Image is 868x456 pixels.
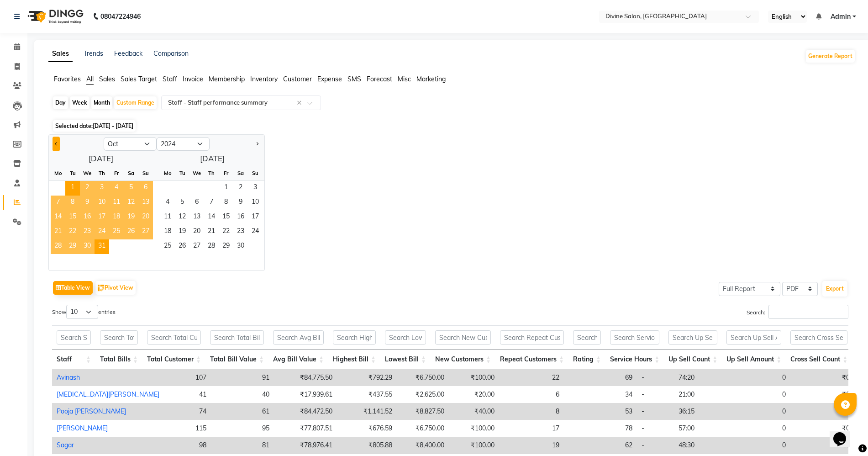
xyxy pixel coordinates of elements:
span: Staff [163,75,177,83]
div: Mo [51,166,65,180]
td: 40 [211,386,274,403]
div: Thursday, November 7, 2024 [204,196,219,210]
div: Friday, November 22, 2024 [219,225,233,239]
span: 24 [95,225,109,239]
div: Friday, November 8, 2024 [219,196,233,210]
span: 30 [80,239,95,254]
img: logo [23,4,86,29]
th: Staff: activate to sort column ascending [52,350,95,369]
select: Select month [104,137,157,151]
th: Service Hours: activate to sort column ascending [605,350,664,369]
td: ₹0 [790,420,854,437]
span: 20 [189,225,204,239]
div: Saturday, October 12, 2024 [124,196,138,210]
span: 14 [51,210,65,225]
div: Week [70,96,89,109]
span: 29 [219,239,233,254]
span: 4 [160,196,175,210]
div: Sunday, October 27, 2024 [138,225,153,239]
button: Table View [53,281,93,295]
td: ₹20.00 [449,386,499,403]
div: Day [53,96,68,109]
div: Saturday, October 5, 2024 [124,181,138,196]
span: 28 [51,239,65,254]
span: 8 [219,196,233,210]
a: [MEDICAL_DATA][PERSON_NAME] [57,390,159,398]
div: Sa [124,166,138,180]
td: 48:30 [674,437,732,454]
input: Search Staff [57,330,91,345]
div: Saturday, November 9, 2024 [233,196,248,210]
span: 19 [175,225,189,239]
span: Inventory [250,75,278,83]
input: Search Rating [573,330,601,345]
td: ₹676.59 [337,420,397,437]
span: 13 [189,210,204,225]
td: ₹6,750.00 [397,420,449,437]
button: Next month [253,137,261,151]
td: - [637,386,674,403]
td: 8 [499,403,564,420]
button: Previous month [53,137,60,151]
td: ₹78,976.41 [274,437,337,454]
div: Thursday, October 24, 2024 [95,225,109,239]
div: Friday, October 11, 2024 [109,196,124,210]
span: 26 [124,225,138,239]
span: 15 [65,210,80,225]
span: Expense [317,75,342,83]
span: 18 [109,210,124,225]
td: 0 [732,386,790,403]
span: 1 [219,181,233,196]
div: Friday, October 4, 2024 [109,181,124,196]
span: Marketing [416,75,446,83]
th: Total Bill Value: activate to sort column ascending [205,350,268,369]
div: Monday, November 25, 2024 [160,239,175,254]
div: Wednesday, October 16, 2024 [80,210,95,225]
a: Avinash [57,373,80,382]
span: Clear all [297,98,305,108]
div: Friday, November 15, 2024 [219,210,233,225]
div: Tuesday, October 15, 2024 [65,210,80,225]
td: 21:00 [674,386,732,403]
td: ₹437.55 [337,386,397,403]
td: ₹8,400.00 [397,437,449,454]
div: Monday, October 14, 2024 [51,210,65,225]
span: 6 [189,196,204,210]
input: Search Total Bills [100,330,138,345]
span: 25 [109,225,124,239]
td: ₹2,625.00 [397,386,449,403]
td: 69 [564,369,637,386]
td: 22 [499,369,564,386]
div: Mo [160,166,175,180]
input: Search Lowest Bill [385,330,426,345]
div: Tuesday, November 5, 2024 [175,196,189,210]
span: 7 [204,196,219,210]
div: Friday, November 29, 2024 [219,239,233,254]
span: 19 [124,210,138,225]
span: 16 [233,210,248,225]
td: 61 [211,403,274,420]
div: Th [204,166,219,180]
div: Thursday, November 21, 2024 [204,225,219,239]
td: 19 [499,437,564,454]
button: Generate Report [806,50,855,63]
div: Sa [233,166,248,180]
span: 9 [233,196,248,210]
span: 3 [95,181,109,196]
div: Saturday, November 2, 2024 [233,181,248,196]
span: [DATE] - [DATE] [93,122,133,129]
td: 53 [564,403,637,420]
td: ₹100.00 [449,420,499,437]
td: 0 [732,369,790,386]
div: Friday, October 25, 2024 [109,225,124,239]
td: 74 [164,403,211,420]
td: 98 [164,437,211,454]
label: Show entries [52,305,116,319]
th: Highest Bill: activate to sort column ascending [328,350,380,369]
span: 17 [95,210,109,225]
td: ₹6,750.00 [397,369,449,386]
div: Friday, October 18, 2024 [109,210,124,225]
span: 9 [80,196,95,210]
span: Favorites [54,75,81,83]
div: Saturday, October 19, 2024 [124,210,138,225]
